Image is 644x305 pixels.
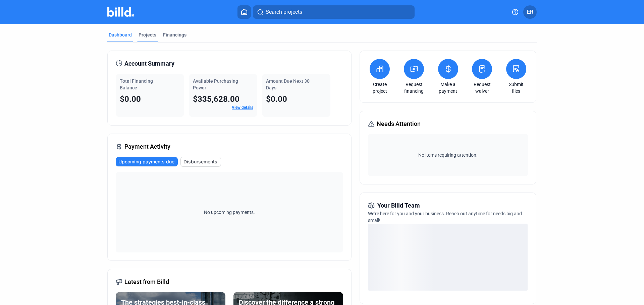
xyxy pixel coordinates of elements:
span: Disbursements [183,158,217,165]
span: Available Purchasing Power [193,78,238,90]
span: Upcoming payments due [118,158,174,165]
button: ER [523,5,537,19]
a: Request financing [402,81,426,94]
span: Latest from Billd [124,277,169,287]
span: Search projects [266,8,302,16]
span: Your Billd Team [377,201,420,210]
div: loading [368,224,528,291]
span: Payment Activity [124,142,170,151]
div: Dashboard [109,31,132,38]
span: $335,628.00 [193,94,239,104]
a: Create project [368,81,391,94]
button: Disbursements [180,157,221,167]
div: Financings [163,31,186,38]
span: ER [527,8,533,16]
span: $0.00 [266,94,287,104]
span: $0.00 [120,94,141,104]
a: Make a payment [436,81,460,94]
img: Billd Company Logo [107,7,134,17]
a: Request waiver [470,81,494,94]
a: Submit files [504,81,528,94]
span: Needs Attention [377,119,421,129]
span: No upcoming payments. [200,209,259,216]
button: Upcoming payments due [116,157,178,166]
span: Account Summary [124,59,174,68]
span: We're here for you and your business. Reach out anytime for needs big and small! [368,211,522,223]
span: Total Financing Balance [120,78,153,90]
a: View details [232,105,253,110]
span: Amount Due Next 30 Days [266,78,310,90]
span: No items requiring attention. [371,152,525,158]
div: Projects [139,31,156,38]
button: Search projects [253,5,415,19]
